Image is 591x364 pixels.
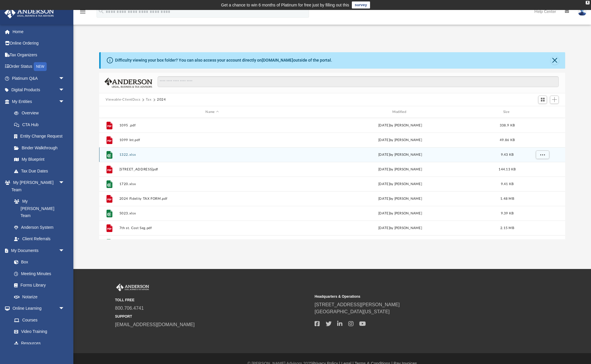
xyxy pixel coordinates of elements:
[586,1,590,4] div: close
[308,196,493,202] div: [DATE] by [PERSON_NAME]
[119,182,305,186] button: 1720.xlsx
[500,197,514,200] span: 1.48 MB
[115,284,150,291] img: Anderson Advisors Platinum Portal
[8,314,70,326] a: Courses
[551,56,559,65] button: Close
[496,109,519,115] div: Size
[115,314,310,319] small: SUPPORT
[146,97,152,102] button: Tax
[8,326,67,338] a: Video Training
[119,211,305,215] button: 5023.xlsx
[59,96,70,108] span: arrow_drop_down
[106,97,140,102] button: Viewable-ClientDocs
[308,123,493,128] div: [DATE] by [PERSON_NAME]
[4,303,70,314] a: Online Learningarrow_drop_down
[115,306,144,311] a: 800.706.4741
[4,49,73,61] a: Tax Organizers
[8,154,70,165] a: My Blueprint
[119,167,305,171] button: [STREET_ADDRESS]pdf
[307,109,493,115] div: Modified
[98,8,104,14] i: search
[4,245,70,256] a: My Documentsarrow_drop_down
[79,8,86,15] i: menu
[119,153,305,157] button: 1322.xlsx
[308,226,493,231] div: [DATE] by [PERSON_NAME]
[4,26,73,38] a: Home
[119,226,305,230] button: 7th st. Cost Seg.pdf
[308,211,493,216] div: [DATE] by [PERSON_NAME]
[352,1,370,9] a: survey
[308,167,493,172] div: [DATE] by [PERSON_NAME]
[4,177,70,196] a: My [PERSON_NAME] Teamarrow_drop_down
[8,131,73,142] a: Entity Change Request
[501,153,514,156] span: 9.43 KB
[500,124,515,127] span: 338.9 KB
[308,182,493,187] div: [DATE] by [PERSON_NAME]
[59,84,70,96] span: arrow_drop_down
[59,177,70,189] span: arrow_drop_down
[3,7,56,18] img: Anderson Advisors Platinum Portal
[308,138,493,143] div: [DATE] by [PERSON_NAME]
[119,109,305,115] div: Name
[34,62,47,71] div: NEW
[308,152,493,158] div: [DATE] by [PERSON_NAME]
[4,96,73,107] a: My Entitiesarrow_drop_down
[8,256,67,268] a: Box
[8,107,73,119] a: Overview
[578,7,587,16] img: User Pic
[315,302,400,307] a: [STREET_ADDRESS][PERSON_NAME]
[4,72,73,84] a: Platinum Q&Aarrow_drop_down
[119,123,305,127] button: 1095 .pdf
[115,57,332,63] div: Difficulty viewing your box folder? You can also access your account directly on outside of the p...
[59,245,70,257] span: arrow_drop_down
[8,337,70,349] a: Resources
[262,58,293,62] a: [DOMAIN_NAME]
[8,233,70,245] a: Client Referrals
[8,142,73,154] a: Binder Walkthrough
[79,11,86,15] a: menu
[550,96,559,104] button: Add
[4,38,73,49] a: Online Ordering
[115,297,310,303] small: TOLL FREE
[221,1,349,9] div: Get a chance to win 6 months of Platinum for free just by filling out this
[315,294,510,299] small: Headquarters & Operations
[8,280,67,291] a: Forms Library
[536,150,549,159] button: More options
[119,138,305,142] button: 1099 Int.pdf
[499,168,516,171] span: 144.13 KB
[99,118,565,240] div: grid
[8,268,70,280] a: Meeting Minutes
[8,291,70,303] a: Notarize
[8,221,70,233] a: Anderson System
[500,226,514,230] span: 2.15 MB
[8,196,67,222] a: My [PERSON_NAME] Team
[4,84,73,96] a: Digital Productsarrow_drop_down
[102,109,116,115] div: id
[115,322,195,327] a: [EMAIL_ADDRESS][DOMAIN_NAME]
[157,97,166,102] button: 2024
[8,165,73,177] a: Tax Due Dates
[59,72,70,84] span: arrow_drop_down
[119,197,305,201] button: 2024 Fidelity TAX FORM.pdf
[8,119,73,131] a: CTA Hub
[521,109,563,115] div: id
[59,303,70,315] span: arrow_drop_down
[315,309,390,314] a: [GEOGRAPHIC_DATA][US_STATE]
[538,96,547,104] button: Switch to Grid View
[158,76,559,87] input: Search files and folders
[501,182,514,186] span: 9.41 KB
[501,212,514,215] span: 9.39 KB
[4,61,73,73] a: Order StatusNEW
[500,138,515,142] span: 49.86 KB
